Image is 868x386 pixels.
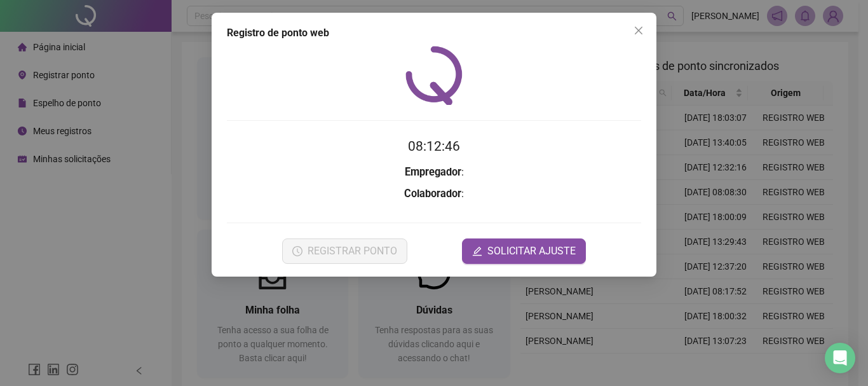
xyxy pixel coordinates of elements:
h3: : [227,164,641,181]
button: editSOLICITAR AJUSTE [462,238,586,264]
span: SOLICITAR AJUSTE [487,244,576,259]
div: Open Intercom Messenger [825,343,855,373]
span: close [634,25,644,36]
strong: Colaborador [404,188,461,200]
time: 08:12:46 [408,139,460,154]
button: REGISTRAR PONTO [282,238,407,264]
button: Close [628,20,649,41]
h3: : [227,186,641,202]
div: Registro de ponto web [227,25,641,41]
strong: Empregador [405,166,461,178]
span: edit [472,246,482,256]
img: QRPoint [405,46,463,105]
